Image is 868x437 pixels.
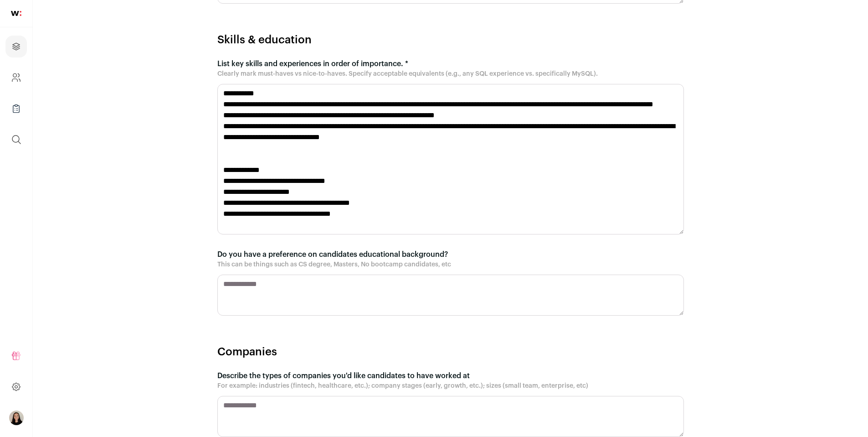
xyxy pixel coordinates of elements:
[217,381,684,390] p: For example: industries (fintech, healthcare, etc.); company stages (early, growth, etc.); sizes ...
[217,260,684,269] p: This can be things such as CS degree, Masters, No bootcamp candidates, etc
[217,251,448,258] span: Do you have a preference on candidates educational background?
[5,36,27,57] a: Projects
[217,372,470,380] span: Describe the types of companies you'd like candidates to have worked at
[217,60,408,68] span: List key skills and experiences in order of importance. *
[217,345,684,359] h2: Companies
[217,69,684,78] p: Clearly mark must-haves vs nice-to-haves. Specify acceptable equivalents (e.g., any SQL experienc...
[5,98,27,120] a: Company Lists
[5,67,27,88] a: Company and ATS Settings
[9,411,24,425] img: 14337076-medium_jpg
[9,411,24,425] button: Open dropdown
[217,33,684,47] h2: Skills & education
[11,11,21,16] img: wellfound-shorthand-0d5821cbd27db2630d0214b213865d53afaa358527fdda9d0ea32b1df1b89c2c.svg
